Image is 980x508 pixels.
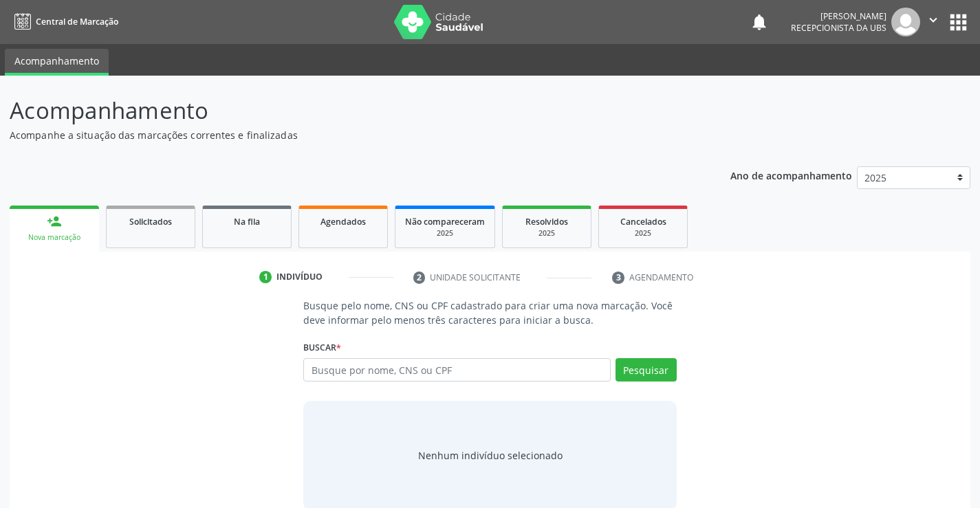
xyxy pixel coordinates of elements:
[234,216,260,228] span: Na fila
[525,216,568,228] span: Resolvidos
[129,216,172,228] span: Solicitados
[620,216,666,228] span: Cancelados
[750,12,769,32] button: notifications
[418,448,563,463] div: Nenhum indivíduo selecionado
[303,298,676,327] p: Busque pelo nome, CNS ou CPF cadastrado para criar uma nova marcação. Você deve informar pelo men...
[303,358,610,382] input: Busque por nome, CNS ou CPF
[616,358,677,382] button: Pesquisar
[276,271,323,283] div: Indivíduo
[47,214,62,229] div: person_add
[926,12,941,27] i: 
[609,228,677,239] div: 2025
[259,271,272,283] div: 1
[891,8,920,36] img: img
[5,49,109,76] a: Acompanhamento
[791,10,886,22] div: [PERSON_NAME]
[512,228,581,239] div: 2025
[920,8,946,36] button: 
[10,128,682,142] p: Acompanhe a situação das marcações correntes e finalizadas
[730,166,852,184] p: Ano de acompanhamento
[36,16,118,27] span: Central de Marcação
[405,216,485,228] span: Não compareceram
[791,22,886,34] span: Recepcionista da UBS
[320,216,366,228] span: Agendados
[946,10,970,34] button: apps
[19,232,89,243] div: Nova marcação
[303,337,341,358] label: Buscar
[10,93,682,128] p: Acompanhamento
[10,10,118,33] a: Central de Marcação
[405,228,485,239] div: 2025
